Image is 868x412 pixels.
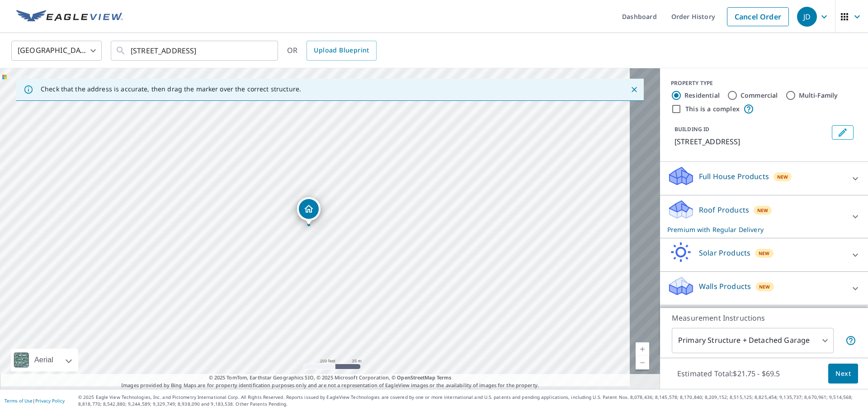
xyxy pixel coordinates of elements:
p: Check that the address is accurate, then drag the marker over the correct structure. [41,85,301,93]
input: Search by address or latitude-longitude [131,38,259,63]
p: Estimated Total: $21.75 - $69.5 [670,364,788,384]
p: Measurement Instructions [672,313,856,323]
span: New [757,207,769,214]
a: Upload Blueprint [307,41,376,61]
label: Commercial [741,91,778,100]
label: Residential [684,91,720,100]
label: Multi-Family [799,91,838,100]
div: [GEOGRAPHIC_DATA] [11,38,102,63]
span: New [759,250,770,257]
div: Full House ProductsNew [667,166,861,191]
div: Walls ProductsNew [667,275,861,301]
a: Current Level 18, Zoom Out [636,356,649,369]
a: OpenStreetMap [397,374,435,381]
span: New [759,283,770,290]
div: Roof ProductsNewPremium with Regular Delivery [667,199,861,234]
div: JD [797,7,817,27]
span: Next [835,368,851,379]
a: Terms of Use [5,398,33,404]
div: OR [287,41,377,61]
button: Next [828,364,858,384]
span: Upload Blueprint [314,45,369,56]
span: © 2025 TomTom, Earthstar Geographics SIO, © 2025 Microsoft Corporation, © [209,374,452,382]
a: Privacy Policy [35,398,65,404]
a: Cancel Order [727,7,789,26]
p: Premium with Regular Delivery [667,225,844,234]
div: Aerial [32,349,56,371]
p: © 2025 Eagle View Technologies, Inc. and Pictometry International Corp. All Rights Reserved. Repo... [78,394,863,407]
p: Full House Products [699,171,769,182]
span: Your report will include the primary structure and a detached garage if one exists. [845,335,856,346]
div: Primary Structure + Detached Garage [672,328,834,353]
a: Current Level 18, Zoom In [636,342,649,356]
div: PROPERTY TYPE [671,79,857,87]
div: Solar ProductsNew [667,242,861,268]
button: Edit building 1 [832,125,854,140]
p: [STREET_ADDRESS] [675,136,828,147]
label: This is a complex [685,104,740,114]
div: Aerial [11,349,78,371]
p: Solar Products [699,247,750,258]
p: Roof Products [699,204,749,215]
a: Terms [437,374,452,381]
p: | [5,398,65,403]
p: BUILDING ID [675,125,709,133]
img: EV Logo [16,10,123,24]
p: Walls Products [699,281,751,292]
span: New [777,173,788,180]
button: Close [628,84,640,95]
